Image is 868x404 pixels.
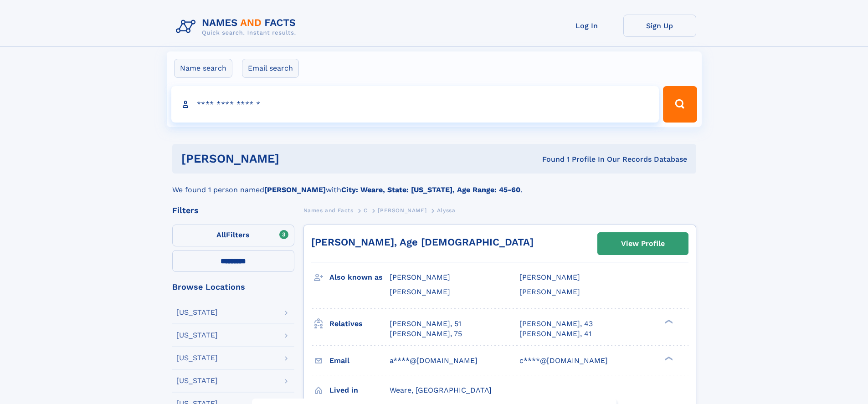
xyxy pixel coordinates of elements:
b: [PERSON_NAME] [264,185,326,194]
label: Filters [172,225,294,246]
span: Weare, [GEOGRAPHIC_DATA] [390,386,492,394]
a: Names and Facts [303,205,354,216]
button: Search Button [663,86,697,123]
span: [PERSON_NAME] [378,207,426,214]
div: ❯ [663,318,673,324]
span: Alyssa [437,207,456,214]
a: [PERSON_NAME], 41 [519,329,591,339]
a: Sign Up [623,15,696,37]
div: [US_STATE] [176,332,218,339]
div: Found 1 Profile In Our Records Database [411,154,687,164]
h1: [PERSON_NAME] [181,153,411,164]
div: View Profile [621,233,665,254]
label: Email search [242,59,299,78]
a: [PERSON_NAME], Age [DEMOGRAPHIC_DATA] [311,236,534,248]
b: City: Weare, State: [US_STATE], Age Range: 45-60 [341,185,520,194]
span: [PERSON_NAME] [519,273,580,281]
h3: Lived in [329,383,390,398]
input: search input [171,86,659,123]
a: [PERSON_NAME], 43 [519,319,593,329]
a: [PERSON_NAME], 51 [390,319,461,329]
h3: Also known as [329,270,390,285]
a: Log In [550,15,623,37]
label: Name search [174,59,232,78]
span: [PERSON_NAME] [390,287,450,296]
a: View Profile [598,233,688,255]
span: [PERSON_NAME] [519,287,580,296]
div: [US_STATE] [176,309,218,316]
div: Browse Locations [172,283,294,291]
span: C [364,207,368,214]
span: All [216,230,226,239]
span: [PERSON_NAME] [390,273,450,281]
a: [PERSON_NAME], 75 [390,329,462,339]
div: [US_STATE] [176,354,218,362]
div: We found 1 person named with . [172,174,696,195]
div: ❯ [663,355,673,361]
a: [PERSON_NAME] [378,205,426,216]
a: C [364,205,368,216]
h3: Email [329,353,390,368]
h3: Relatives [329,316,390,332]
div: [US_STATE] [176,377,218,384]
img: Logo Names and Facts [172,15,303,39]
div: Filters [172,206,294,215]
